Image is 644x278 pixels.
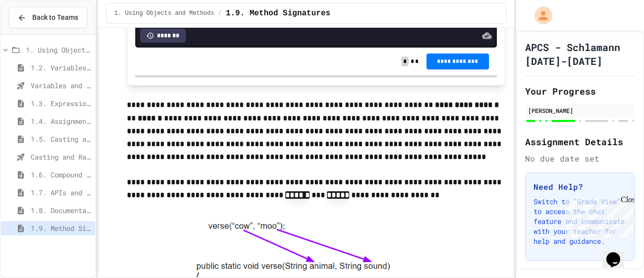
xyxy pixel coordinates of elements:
span: 1.2. Variables and Data Types [31,62,91,73]
span: Back to Teams [32,12,78,23]
span: 1.9. Method Signatures [226,7,330,19]
span: 1.4. Assignment and Input [31,116,91,126]
span: 1.6. Compound Assignment Operators [31,169,91,180]
span: 1.7. APIs and Libraries [31,187,91,198]
span: 1. Using Objects and Methods [26,45,91,55]
div: [PERSON_NAME] [528,106,632,115]
div: My Account [524,4,555,27]
div: No due date set [525,153,635,165]
span: 1.9. Method Signatures [31,223,91,233]
span: 1.3. Expressions and Output [New] [31,98,91,109]
span: 1.5. Casting and Ranges of Values [31,134,91,144]
span: Casting and Ranges of variables - Quiz [31,152,91,162]
iframe: chat widget [562,195,634,237]
button: Back to Teams [9,7,87,28]
span: / [218,9,221,17]
h2: Your Progress [525,84,635,98]
h1: APCS - Schlamann [DATE]-[DATE] [525,40,635,68]
p: Switch to "Grade View" to access the chat feature and communicate with your teacher for help and ... [534,197,627,246]
h3: Need Help? [534,181,627,193]
h2: Assignment Details [525,135,635,149]
span: 1.8. Documentation with Comments and Preconditions [31,205,91,216]
span: 1. Using Objects and Methods [114,9,215,17]
iframe: chat widget [602,238,634,268]
div: Chat with us now!Close [4,4,68,63]
span: Variables and Data Types - Quiz [31,80,91,91]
